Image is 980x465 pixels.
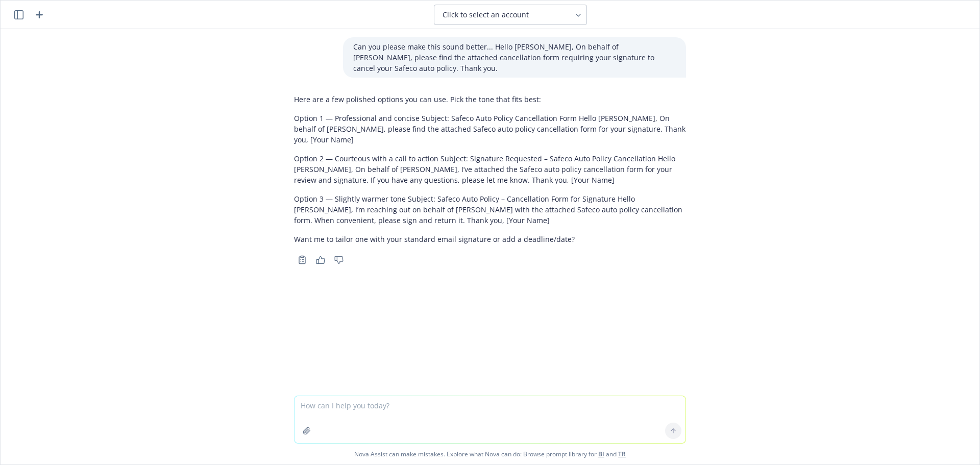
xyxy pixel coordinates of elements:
p: Here are a few polished options you can use. Pick the tone that fits best: [294,94,686,105]
p: Want me to tailor one with your standard email signature or add a deadline/date? [294,234,686,244]
a: TR [618,450,626,458]
button: Thumbs down [331,253,347,267]
p: Option 3 — Slightly warmer tone Subject: Safeco Auto Policy – Cancellation Form for Signature Hel... [294,193,686,226]
p: Can you please make this sound better... Hello [PERSON_NAME], On behalf of [PERSON_NAME], please ... [353,41,676,74]
svg: Copy to clipboard [298,255,307,264]
p: Option 1 — Professional and concise Subject: Safeco Auto Policy Cancellation Form Hello [PERSON_N... [294,113,686,145]
span: Nova Assist can make mistakes. Explore what Nova can do: Browse prompt library for and [5,444,975,464]
button: Click to select an account [434,5,587,25]
p: Option 2 — Courteous with a call to action Subject: Signature Requested – Safeco Auto Policy Canc... [294,153,686,185]
a: BI [598,450,604,458]
span: Click to select an account [443,10,529,20]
